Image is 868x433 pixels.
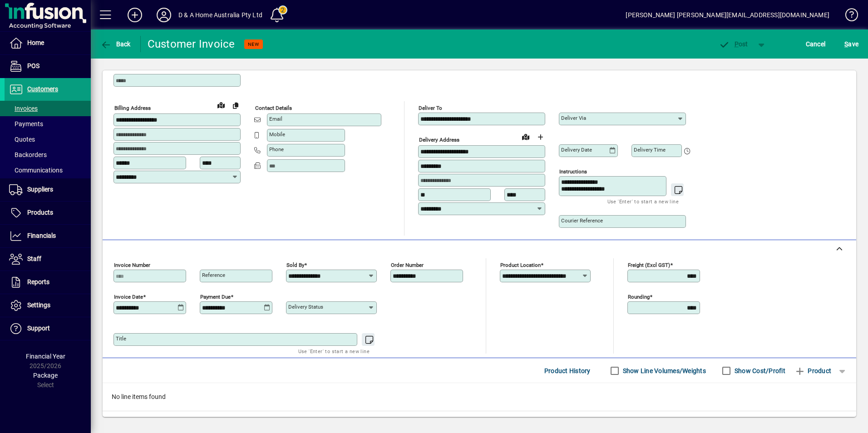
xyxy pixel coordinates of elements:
app-page-header-button: Back [91,36,141,52]
a: Home [5,32,91,54]
mat-label: Order number [391,262,424,268]
span: Staff [27,255,41,262]
a: Staff [5,248,91,271]
label: Show Cost/Profit [733,366,785,375]
span: Reports [27,278,49,285]
mat-label: Delivery time [634,147,666,153]
a: Communications [5,162,91,178]
button: Profile [149,7,178,23]
a: Products [5,202,91,224]
span: Package [33,372,58,379]
a: Financials [5,225,91,247]
span: Home [27,39,44,46]
a: View on map [518,129,533,144]
a: Knowledge Base [838,2,857,31]
mat-label: Delivery date [561,147,592,153]
span: Products [27,209,53,216]
a: Settings [5,294,91,317]
mat-hint: Use 'Enter' to start a new line [298,346,370,356]
button: Back [98,36,133,52]
span: Support [27,325,50,332]
button: Copy to Delivery address [228,98,243,113]
div: [PERSON_NAME] [PERSON_NAME][EMAIL_ADDRESS][DOMAIN_NAME] [626,8,829,22]
mat-label: Deliver To [419,105,442,111]
span: Invoices [9,105,38,112]
a: Payments [5,116,91,132]
span: Communications [9,167,63,174]
a: Quotes [5,132,91,147]
mat-hint: Use 'Enter' to start a new line [607,196,679,207]
button: Save [842,36,861,52]
a: Invoices [5,101,91,116]
button: Post [714,36,753,52]
span: P [735,40,739,48]
button: Add [120,7,149,23]
span: Quotes [9,136,35,143]
mat-label: Phone [269,146,284,153]
mat-label: Mobile [269,131,285,138]
mat-label: Deliver via [561,115,586,121]
span: Product History [544,364,591,378]
span: NEW [248,41,259,47]
mat-label: Reference [202,272,225,278]
mat-label: Invoice date [114,294,143,300]
mat-label: Sold by [286,262,304,268]
mat-label: Instructions [559,168,587,175]
span: Backorders [9,151,47,158]
span: Financial Year [26,353,65,360]
mat-label: Product location [500,262,541,268]
span: Financials [27,232,56,239]
span: Product [794,364,831,378]
span: Settings [27,301,50,309]
mat-label: Courier Reference [561,217,603,224]
div: D & A Home Australia Pty Ltd [178,8,262,22]
span: Payments [9,120,43,128]
button: Cancel [804,36,828,52]
mat-label: Rounding [628,294,650,300]
a: POS [5,55,91,78]
mat-label: Title [116,335,126,342]
span: ost [719,40,748,48]
span: Back [100,40,131,48]
mat-label: Delivery status [288,304,323,310]
div: Customer Invoice [148,37,235,51]
span: S [844,40,848,48]
button: Product [790,363,836,379]
mat-label: Invoice number [114,262,150,268]
mat-label: Email [269,116,282,122]
span: POS [27,62,39,69]
a: View on map [214,98,228,112]
a: Support [5,317,91,340]
a: Reports [5,271,91,294]
span: Customers [27,85,58,93]
button: Choose address [533,130,547,144]
a: Backorders [5,147,91,162]
mat-label: Freight (excl GST) [628,262,670,268]
span: Cancel [806,37,826,51]
button: Product History [541,363,594,379]
mat-label: Payment due [200,294,231,300]
a: Suppliers [5,178,91,201]
span: ave [844,37,858,51]
label: Show Line Volumes/Weights [621,366,706,375]
span: Suppliers [27,186,53,193]
div: No line items found [103,383,856,411]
